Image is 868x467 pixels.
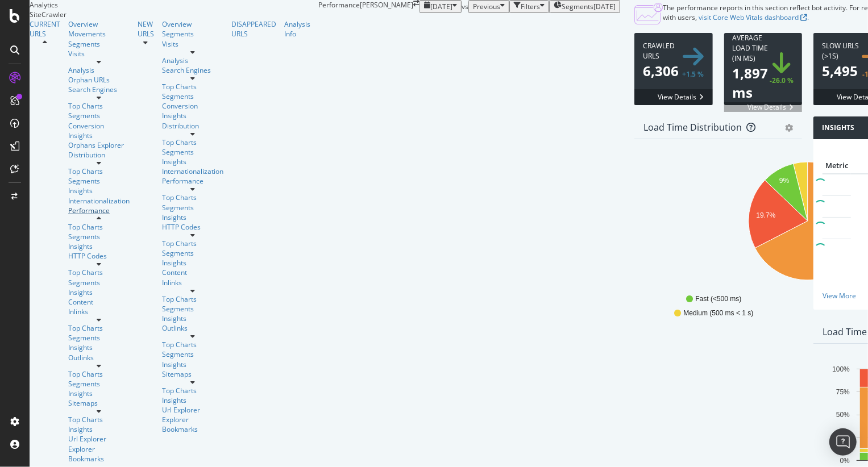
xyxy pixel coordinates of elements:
a: Distribution [68,150,130,160]
a: HTTP Codes [68,251,130,261]
a: Top Charts [68,323,130,333]
div: Open Intercom Messenger [829,428,857,456]
div: Url Explorer [162,405,223,415]
div: Analysis [162,56,223,65]
a: Distribution [162,121,223,131]
div: Top Charts [162,386,223,395]
a: Internationalization [162,166,223,176]
div: Segments [68,333,130,343]
a: Insights [68,343,130,352]
a: Segments [162,203,223,212]
a: CURRENT URLS [30,19,60,39]
span: Fast (<500 ms) [695,294,741,304]
a: Segments [162,91,223,101]
div: Internationalization [68,196,130,206]
span: vs [462,2,468,11]
a: Search Engines [68,85,130,94]
a: Top Charts [162,340,223,349]
a: Segments [162,29,223,39]
h4: Insights [822,122,854,134]
div: Insights [68,186,130,195]
a: DISAPPEARED URLS [231,19,276,39]
a: Top Charts [162,294,223,304]
text: 75% [836,388,850,396]
a: Explorer Bookmarks [68,444,130,464]
a: Insights [162,111,223,120]
div: Overview [68,19,130,29]
div: Inlinks [68,307,130,316]
a: visit Core Web Vitals dashboard . [699,12,809,22]
a: Url Explorer [68,434,130,444]
a: Segments [162,248,223,258]
div: Load Time Distribution [643,122,742,133]
a: Top Charts [68,222,130,232]
a: Sitemaps [68,398,130,408]
a: Segments [162,304,223,314]
a: Insights [68,287,130,297]
a: Top Charts [162,82,223,91]
a: Conversion [68,121,130,131]
a: Movements [68,29,130,39]
a: NEW URLS [138,19,154,39]
text: 0% [840,456,850,464]
a: Analysis [68,65,130,75]
a: Insights [162,212,223,222]
a: Top Charts [162,239,223,248]
a: Outlinks [162,323,223,333]
a: Performance [68,206,130,215]
a: Top Charts [162,137,223,147]
a: Overview [162,19,223,29]
a: Visits [68,49,130,59]
span: 2025 Oct. 14th [430,2,452,11]
a: Conversion [162,101,223,111]
div: Content [162,268,223,277]
a: Top Charts [68,101,130,111]
a: Top Charts [68,415,130,424]
a: Visits [162,39,223,49]
div: Filters [521,2,540,11]
a: Analysis Info [284,19,310,39]
a: Insights [162,395,223,405]
span: Medium (500 ms < 1 s) [683,308,753,318]
div: Top Charts [68,166,130,176]
a: Sitemaps [162,369,223,379]
div: Insights [162,360,223,369]
div: Segments [162,147,223,157]
a: Top Charts [162,193,223,202]
text: 19.7% [757,211,776,219]
img: CjTTJyXI.png [634,3,663,24]
a: Outlinks [68,353,130,362]
span: Segments [562,2,593,11]
a: Orphans Explorer [68,140,130,150]
a: Segments [68,111,130,120]
a: Search Engines [162,65,223,75]
a: Segments [68,39,130,49]
a: Insights [68,131,130,140]
a: Segments [162,349,223,359]
div: Top Charts [68,369,130,379]
div: Insights [162,314,223,323]
a: Performance [162,176,223,186]
a: HTTP Codes [162,222,223,232]
text: 9% [779,177,790,185]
